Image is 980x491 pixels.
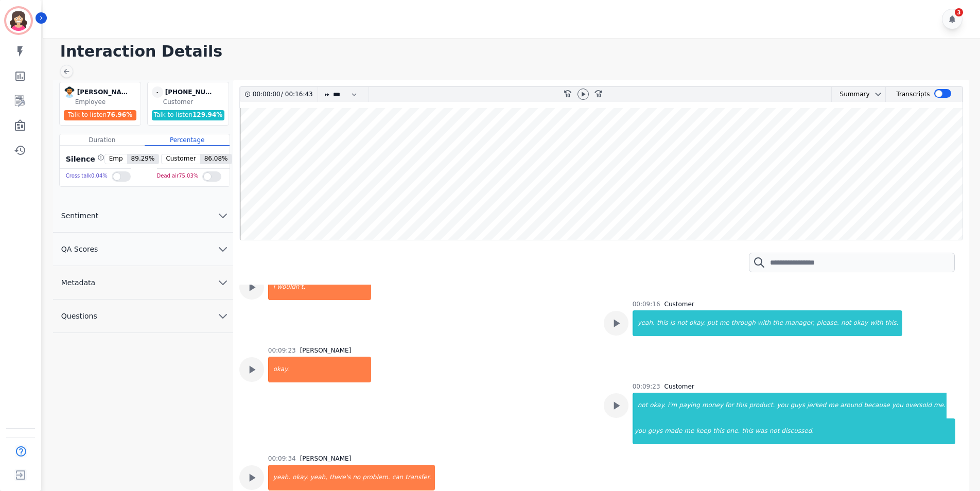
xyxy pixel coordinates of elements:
[741,418,754,444] div: this
[60,134,145,146] div: Duration
[283,87,311,102] div: 00:16:43
[361,465,391,490] div: problem.
[157,169,199,184] div: Dead air 75.03 %
[64,110,137,120] div: Talk to listen
[647,418,664,444] div: guys
[663,418,683,444] div: made
[217,243,229,255] svg: chevron down
[724,393,735,418] div: for
[53,211,107,221] span: Sentiment
[748,393,776,418] div: product.
[217,276,229,289] svg: chevron down
[933,393,947,418] div: me.
[776,393,789,418] div: you
[780,418,955,444] div: discussed.
[806,393,827,418] div: jerked
[107,111,132,118] span: 76.96 %
[66,169,108,184] div: Cross talk 0.04 %
[352,465,361,490] div: no
[192,111,222,118] span: 129.94 %
[768,418,781,444] div: not
[656,310,669,336] div: this
[269,465,291,490] div: yeah.
[269,357,371,382] div: okay.
[735,393,748,418] div: this
[633,382,660,391] div: 00:09:23
[53,199,233,233] button: Sentiment chevron down
[955,8,963,16] div: 3
[676,310,688,336] div: not
[757,310,772,336] div: with
[268,346,296,355] div: 00:09:23
[105,154,127,164] span: Emp
[152,86,163,98] span: -
[891,393,904,418] div: you
[60,42,970,61] h1: Interaction Details
[816,310,840,336] div: please.
[276,274,371,300] div: wouldn't.
[165,86,217,98] div: [PHONE_NUMBER]
[200,154,232,164] span: 86.08 %
[870,90,882,98] button: chevron down
[649,393,667,418] div: okay.
[217,209,229,222] svg: chevron down
[725,418,741,444] div: one.
[217,310,229,322] svg: chevron down
[789,393,806,418] div: guys
[832,87,870,102] div: Summary
[75,98,138,106] div: Employee
[664,382,694,391] div: Customer
[730,310,757,336] div: through
[53,233,233,266] button: QA Scores chevron down
[784,310,816,336] div: manager,
[852,310,869,336] div: okay
[772,310,784,336] div: the
[53,266,233,300] button: Metadata chevron down
[162,154,200,164] span: Customer
[827,393,839,418] div: me
[874,90,882,98] svg: chevron down
[53,311,106,321] span: Questions
[309,465,328,490] div: yeah,
[268,454,296,463] div: 00:09:34
[712,418,725,444] div: this
[754,418,768,444] div: was
[391,465,405,490] div: can
[253,87,316,102] div: /
[683,418,695,444] div: me
[839,393,863,418] div: around
[633,300,660,308] div: 00:09:16
[634,418,647,444] div: you
[904,393,933,418] div: oversold
[664,300,694,308] div: Customer
[300,454,352,463] div: [PERSON_NAME]
[53,277,103,288] span: Metadata
[634,310,656,336] div: yeah.
[634,393,649,418] div: not
[706,310,719,336] div: put
[840,310,852,336] div: not
[152,110,225,120] div: Talk to listen
[300,346,352,355] div: [PERSON_NAME]
[719,310,730,336] div: me
[64,154,104,164] div: Silence
[863,393,890,418] div: because
[328,465,352,490] div: there's
[291,465,309,490] div: okay.
[253,87,281,102] div: 00:00:00
[6,8,31,33] img: Bordered avatar
[404,465,435,490] div: transfer.
[269,274,276,300] div: i
[53,300,233,333] button: Questions chevron down
[163,98,226,106] div: Customer
[896,87,930,102] div: Transcripts
[145,134,230,146] div: Percentage
[869,310,884,336] div: with
[688,310,706,336] div: okay.
[667,393,678,418] div: i'm
[127,154,159,164] span: 89.29 %
[77,86,129,98] div: [PERSON_NAME]
[669,310,676,336] div: is
[678,393,701,418] div: paying
[884,310,903,336] div: this.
